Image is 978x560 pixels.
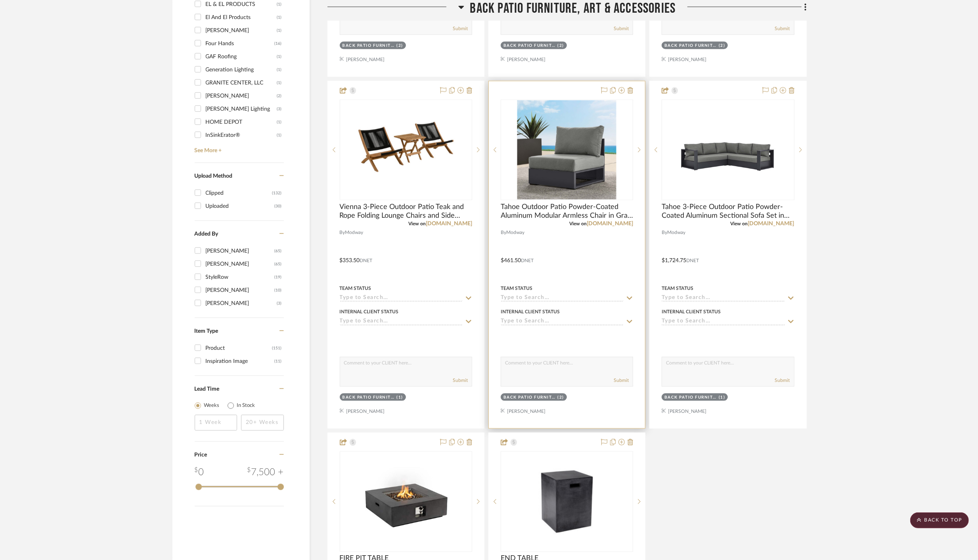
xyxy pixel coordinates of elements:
[206,258,275,270] div: [PERSON_NAME]
[662,295,785,302] input: Type to Search…
[206,245,275,257] div: [PERSON_NAME]
[277,103,282,115] div: (3)
[277,90,282,102] div: (2)
[343,43,395,49] div: Back Patio Furniture, Art & Accessories
[277,11,282,24] div: (1)
[275,245,282,257] div: (65)
[275,200,282,213] div: (30)
[501,295,624,302] input: Type to Search…
[206,90,277,102] div: [PERSON_NAME]
[614,377,629,384] button: Submit
[275,355,282,368] div: (11)
[340,100,472,200] div: 0
[237,402,255,410] label: In Stock
[408,221,426,226] span: View on
[275,37,282,50] div: (16)
[206,11,277,24] div: El And El Products
[426,221,472,226] a: [DOMAIN_NAME]
[343,395,395,401] div: Back Patio Furniture, Art & Accessories
[557,43,564,49] div: (2)
[206,116,277,128] div: HOME DEPOT
[206,24,277,37] div: [PERSON_NAME]
[275,284,282,297] div: (10)
[195,465,204,479] div: 0
[206,297,277,310] div: [PERSON_NAME]
[195,231,218,237] span: Added By
[272,187,282,199] div: (132)
[664,395,717,401] div: Back Patio Furniture, Art & Accessories
[662,229,667,236] span: By
[206,342,272,355] div: Product
[662,318,785,326] input: Type to Search…
[453,25,468,32] button: Submit
[396,395,403,401] div: (1)
[277,297,282,310] div: (3)
[719,395,725,401] div: (1)
[501,318,624,326] input: Type to Search…
[517,100,616,199] img: Tahoe Outdoor Patio Powder-Coated Aluminum Modular Armless Chair in Gray Charcoal
[206,284,275,297] div: [PERSON_NAME]
[557,395,564,401] div: (2)
[662,203,794,220] span: Tahoe 3-Piece Outdoor Patio Powder-Coated Aluminum Sectional Sofa Set in Gray Charcoal
[396,43,403,49] div: (2)
[569,221,587,226] span: View on
[910,512,969,528] scroll-to-top-button: BACK TO TOP
[501,308,560,315] div: Internal Client Status
[241,415,284,431] input: 20+ Weeks
[275,271,282,284] div: (19)
[678,100,777,199] img: Tahoe 3-Piece Outdoor Patio Powder-Coated Aluminum Sectional Sofa Set in Gray Charcoal
[195,452,207,458] span: Price
[206,37,275,50] div: Four Hands
[195,386,220,392] span: Lead Time
[356,452,456,551] img: FIRE PIT TABLE
[195,415,237,431] input: 1 Week
[503,43,556,49] div: Back Patio Furniture, Art & Accessories
[195,328,218,334] span: Item Type
[193,142,284,154] a: See More +
[195,173,233,179] span: Upload Method
[275,258,282,270] div: (65)
[277,77,282,89] div: (1)
[775,25,790,32] button: Submit
[206,103,277,115] div: [PERSON_NAME] Lighting
[453,377,468,384] button: Submit
[587,221,633,226] a: [DOMAIN_NAME]
[340,295,463,302] input: Type to Search…
[501,229,506,236] span: By
[277,63,282,76] div: (1)
[206,200,275,213] div: Uploaded
[345,229,364,236] span: Modway
[277,50,282,63] div: (1)
[667,229,685,236] span: Modway
[340,318,463,326] input: Type to Search…
[501,203,633,220] span: Tahoe Outdoor Patio Powder-Coated Aluminum Modular Armless Chair in Gray Charcoal
[247,465,284,479] div: 7,500 +
[340,308,399,315] div: Internal Client Status
[277,116,282,128] div: (1)
[506,229,524,236] span: Modway
[206,63,277,76] div: Generation Lighting
[664,43,717,49] div: Back Patio Furniture, Art & Accessories
[731,221,748,226] span: View on
[340,203,472,220] span: Vienna 3-Piece Outdoor Patio Teak and Rope Folding Lounge Chairs and Side Table in Natural Black
[505,452,629,551] img: END TABLE
[748,221,794,226] a: [DOMAIN_NAME]
[501,452,633,552] div: 0
[340,229,345,236] span: By
[206,77,277,89] div: GRANITE CENTER, LLC
[614,25,629,32] button: Submit
[340,285,371,292] div: Team Status
[206,129,277,142] div: InSinkErator®
[277,129,282,142] div: (1)
[206,50,277,63] div: GAF Roofing
[719,43,725,49] div: (2)
[501,285,532,292] div: Team Status
[204,402,220,410] label: Weeks
[501,100,633,200] div: 0
[206,187,272,199] div: Clipped
[272,342,282,355] div: (151)
[206,271,275,284] div: StyleRow
[662,285,693,292] div: Team Status
[206,355,275,368] div: Inspiration Image
[662,308,721,315] div: Internal Client Status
